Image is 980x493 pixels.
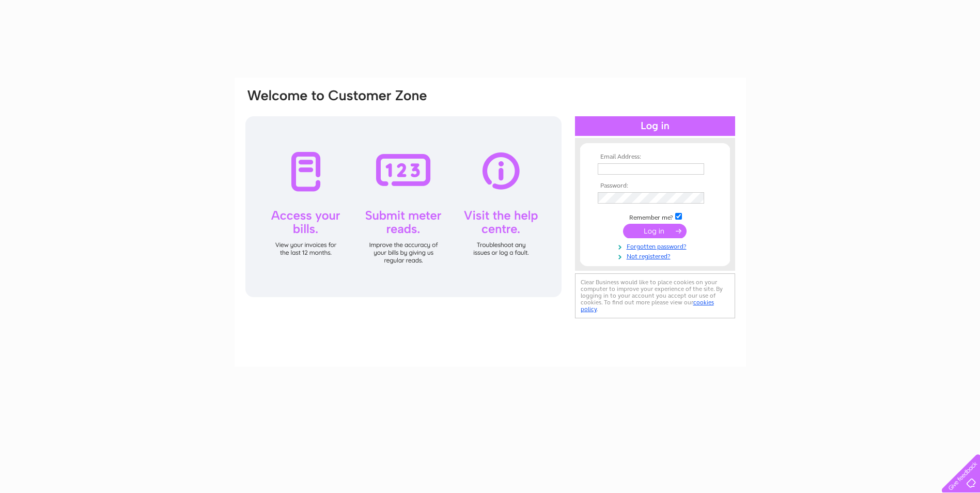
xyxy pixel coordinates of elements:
[595,153,715,161] th: Email Address:
[598,251,715,260] a: Not registered?
[623,224,687,238] input: Submit
[595,182,715,190] th: Password:
[598,241,715,251] a: Forgotten password?
[575,273,735,318] div: Clear Business would like to place cookies on your computer to improve your experience of the sit...
[581,299,714,313] a: cookies policy
[595,211,715,222] td: Remember me?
